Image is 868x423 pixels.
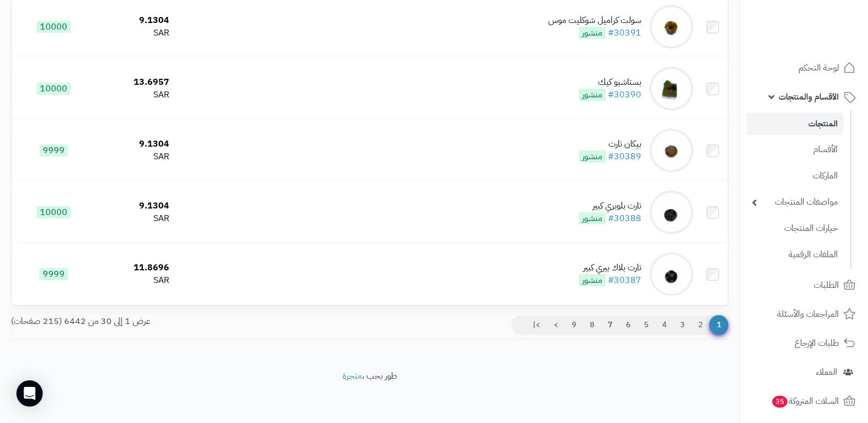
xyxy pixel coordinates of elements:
div: Open Intercom Messenger [16,380,43,407]
a: >| [526,315,547,335]
span: لوحة التحكم [798,60,839,76]
a: #30388 [608,212,641,225]
div: 9.1304 [100,200,169,212]
div: 9.1304 [100,14,169,27]
a: العملاء [746,359,861,385]
span: طلبات الإرجاع [795,335,839,351]
a: الماركات [746,164,843,188]
a: #30390 [608,88,641,101]
div: تارت بلوبري كبير [579,200,641,212]
span: 9999 [39,144,68,157]
a: خيارات المنتجات [746,217,843,240]
img: سولت كراميل شوكليت موس [649,5,693,49]
div: 9.1304 [100,138,169,150]
span: منشور [579,89,606,101]
a: 8 [583,315,601,335]
a: لوحة التحكم [746,55,861,81]
span: منشور [579,150,606,163]
div: عرض 1 إلى 30 من 6442 (215 صفحات) [3,315,370,328]
a: 4 [655,315,674,335]
a: #30391 [608,26,641,39]
span: منشور [579,274,606,286]
a: الأقسام [746,138,843,161]
span: 10000 [37,21,71,33]
div: SAR [100,150,169,163]
a: 3 [673,315,692,335]
a: > [547,315,565,335]
img: بيكان تارت [649,129,693,172]
div: SAR [100,89,169,101]
span: 10000 [37,206,71,218]
div: SAR [100,27,169,39]
div: 11.8696 [100,262,169,274]
div: SAR [100,212,169,225]
span: منشور [579,212,606,224]
img: logo-2.png [794,27,858,50]
span: السلات المتروكة [771,393,839,409]
a: 7 [601,315,619,335]
div: SAR [100,274,169,287]
a: متجرة [342,369,362,383]
span: 1 [709,315,728,335]
a: مواصفات المنتجات [746,190,843,214]
span: 9999 [39,268,68,280]
a: السلات المتروكة35 [746,388,861,414]
span: منشور [579,27,606,39]
a: #30389 [608,150,641,163]
a: 9 [565,315,583,335]
a: المنتجات [746,113,843,135]
a: المراجعات والأسئلة [746,301,861,327]
span: 35 [772,396,787,408]
img: تارت بلاك بيري كبير [649,252,693,296]
a: الطلبات [746,272,861,298]
span: العملاء [816,364,837,380]
div: تارت بلاك بيري كبير [579,262,641,274]
a: 5 [637,315,656,335]
div: 13.6957 [100,76,169,89]
a: طلبات الإرجاع [746,330,861,356]
a: 2 [691,315,710,335]
span: الأقسام والمنتجات [779,89,839,105]
img: بستاشيو كيك [649,67,693,111]
a: الملفات الرقمية [746,243,843,266]
span: الطلبات [814,277,839,293]
span: المراجعات والأسئلة [777,306,839,322]
img: تارت بلوبري كبير [649,190,693,234]
div: بيكان تارت [579,138,641,150]
span: 10000 [37,83,71,95]
div: بستاشيو كيك [579,76,641,89]
div: سولت كراميل شوكليت موس [548,14,641,27]
a: 6 [619,315,637,335]
a: #30387 [608,274,641,287]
